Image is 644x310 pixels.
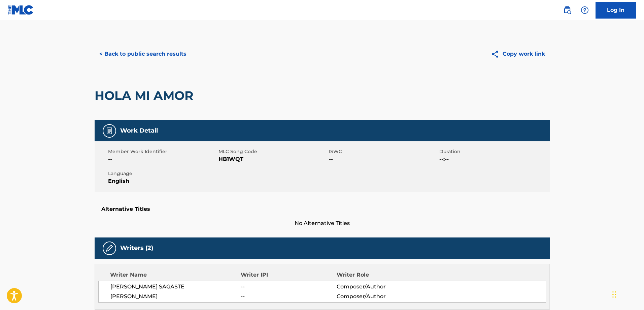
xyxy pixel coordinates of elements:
[105,127,113,135] img: Work Detail
[108,170,217,177] span: Language
[337,283,424,291] span: Composer/Author
[563,6,571,14] img: search
[108,177,217,185] span: English
[337,271,424,279] div: Writer Role
[218,155,327,163] span: HB1WQT
[241,283,336,291] span: --
[578,3,591,17] div: Help
[218,148,327,155] span: MLC Song Code
[241,292,336,301] span: --
[581,6,589,14] img: help
[241,271,337,279] div: Writer IPI
[329,155,438,163] span: --
[439,148,548,155] span: Duration
[561,3,574,17] a: Public Search
[612,284,616,305] div: Drag
[337,292,424,301] span: Composer/Author
[329,148,438,155] span: ISWC
[95,219,550,227] span: No Alternative Titles
[95,46,191,62] button: < Back to public search results
[439,155,548,163] span: --:--
[8,5,34,15] img: MLC Logo
[120,244,153,252] h5: Writers (2)
[108,155,217,163] span: --
[596,2,636,19] a: Log In
[120,127,158,135] h5: Work Detail
[110,292,241,301] span: [PERSON_NAME]
[110,271,241,279] div: Writer Name
[108,148,217,155] span: Member Work Identifier
[95,88,197,103] h2: HOLA MI AMOR
[491,50,503,58] img: Copy work link
[110,283,241,291] span: [PERSON_NAME] SAGASTE
[101,206,543,213] h5: Alternative Titles
[610,278,644,310] iframe: Chat Widget
[105,244,113,252] img: Writers
[486,46,550,62] button: Copy work link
